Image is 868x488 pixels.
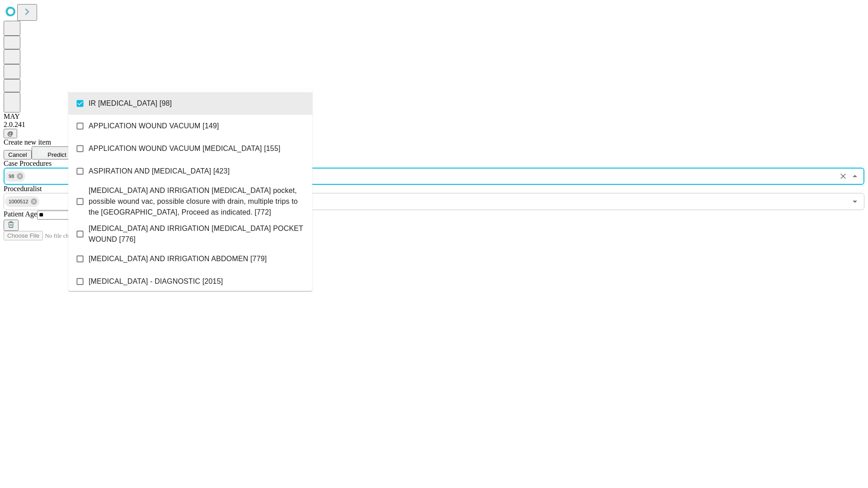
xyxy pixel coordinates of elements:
[5,196,39,207] div: 1000512
[8,151,27,158] span: Cancel
[837,170,849,183] button: Clear
[4,150,32,160] button: Cancel
[4,113,864,121] div: MAY
[89,185,305,218] span: [MEDICAL_DATA] AND IRRIGATION [MEDICAL_DATA] pocket, possible wound vac, possible closure with dr...
[89,98,172,109] span: IR [MEDICAL_DATA] [98]
[7,130,14,137] span: @
[32,146,73,160] button: Predict
[4,129,17,138] button: @
[89,253,267,264] span: [MEDICAL_DATA] AND IRRIGATION ABDOMEN [779]
[89,121,219,131] span: APPLICATION WOUND VACUUM [149]
[4,121,864,129] div: 2.0.241
[89,276,223,287] span: [MEDICAL_DATA] - DIAGNOSTIC [2015]
[4,210,37,218] span: Patient Age
[5,171,18,182] span: 98
[47,151,66,158] span: Predict
[849,170,861,183] button: Close
[5,197,32,207] span: 1000512
[4,185,42,192] span: Proceduralist
[849,195,861,208] button: Open
[89,223,305,245] span: [MEDICAL_DATA] AND IRRIGATION [MEDICAL_DATA] POCKET WOUND [776]
[4,138,51,146] span: Create new item
[5,171,25,182] div: 98
[89,143,280,154] span: APPLICATION WOUND VACUUM [MEDICAL_DATA] [155]
[4,160,52,167] span: Scheduled Procedure
[89,166,230,177] span: ASPIRATION AND [MEDICAL_DATA] [423]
